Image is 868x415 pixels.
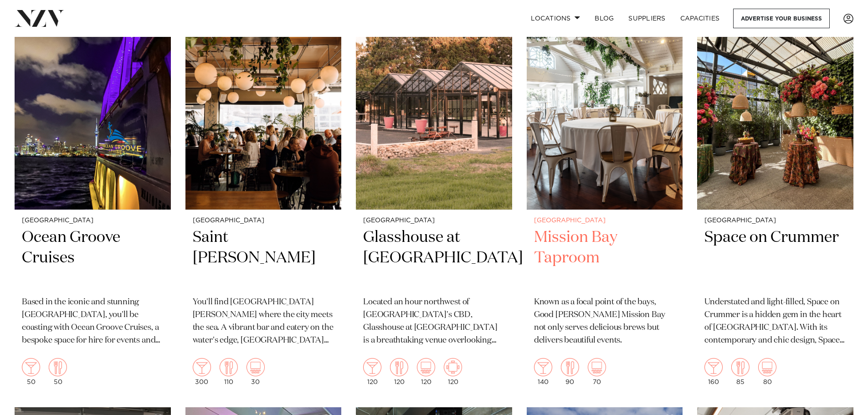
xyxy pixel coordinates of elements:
img: cocktail.png [363,358,381,376]
div: 140 [534,358,552,385]
img: cocktail.png [193,358,211,376]
a: [GEOGRAPHIC_DATA] Saint [PERSON_NAME] You'll find [GEOGRAPHIC_DATA][PERSON_NAME] where the city m... [185,0,342,393]
a: Capacities [673,9,727,28]
p: Located an hour northwest of [GEOGRAPHIC_DATA]'s CBD, Glasshouse at [GEOGRAPHIC_DATA] is a breath... [363,296,505,347]
a: SUPPLIERS [621,9,673,28]
div: 70 [588,358,606,385]
img: dining.png [731,358,750,376]
small: [GEOGRAPHIC_DATA] [193,217,334,224]
small: [GEOGRAPHIC_DATA] [22,217,164,224]
img: nzv-logo.png [15,10,64,26]
div: 90 [561,358,579,385]
small: [GEOGRAPHIC_DATA] [363,217,505,224]
p: Understated and light-filled, Space on Crummer is a hidden gem in the heart of [GEOGRAPHIC_DATA].... [704,296,846,347]
h2: Saint [PERSON_NAME] [193,227,334,289]
img: cocktail.png [534,358,552,376]
div: 120 [363,358,381,385]
div: 85 [731,358,750,385]
a: Locations [524,9,587,28]
h2: Ocean Groove Cruises [22,227,164,289]
p: Based in the iconic and stunning [GEOGRAPHIC_DATA], you'll be coasting with Ocean Groove Cruises,... [22,296,164,347]
div: 30 [247,358,265,385]
a: BLOG [587,9,621,28]
img: dining.png [49,358,67,376]
small: [GEOGRAPHIC_DATA] [704,217,846,224]
h2: Glasshouse at [GEOGRAPHIC_DATA] [363,227,505,289]
h2: Mission Bay Taproom [534,227,676,289]
a: [GEOGRAPHIC_DATA] Space on Crummer Understated and light-filled, Space on Crummer is a hidden gem... [697,0,853,393]
div: 50 [49,358,67,385]
div: 120 [390,358,408,385]
img: dining.png [561,358,579,376]
img: theatre.png [758,358,776,376]
a: [GEOGRAPHIC_DATA] Mission Bay Taproom Known as a focal point of the bays, Good [PERSON_NAME] Miss... [527,0,683,393]
img: dining.png [390,358,408,376]
div: 300 [193,358,211,385]
a: [GEOGRAPHIC_DATA] Ocean Groove Cruises Based in the iconic and stunning [GEOGRAPHIC_DATA], you'll... [15,0,171,393]
p: You'll find [GEOGRAPHIC_DATA][PERSON_NAME] where the city meets the sea. A vibrant bar and eatery... [193,296,334,347]
div: 160 [704,358,723,385]
img: theatre.png [417,358,435,376]
a: Advertise your business [733,9,830,28]
img: theatre.png [588,358,606,376]
img: theatre.png [247,358,265,376]
div: 50 [22,358,40,385]
div: 120 [417,358,435,385]
img: dining.png [220,358,238,376]
a: [GEOGRAPHIC_DATA] Glasshouse at [GEOGRAPHIC_DATA] Located an hour northwest of [GEOGRAPHIC_DATA]'... [356,0,512,393]
p: Known as a focal point of the bays, Good [PERSON_NAME] Mission Bay not only serves delicious brew... [534,296,676,347]
div: 80 [758,358,776,385]
img: cocktail.png [22,358,40,376]
h2: Space on Crummer [704,227,846,289]
img: meeting.png [444,358,462,376]
img: cocktail.png [704,358,723,376]
div: 120 [444,358,462,385]
div: 110 [220,358,238,385]
small: [GEOGRAPHIC_DATA] [534,217,676,224]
